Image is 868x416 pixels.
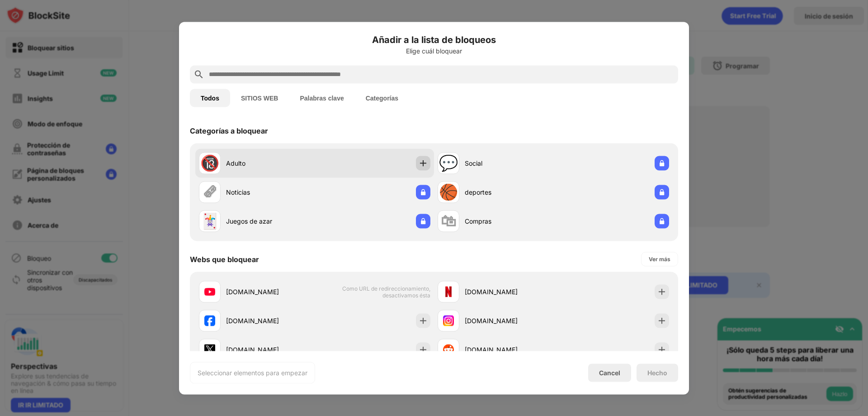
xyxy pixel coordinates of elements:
[465,158,553,168] div: Social
[200,154,219,172] div: 🔞
[193,69,204,80] img: search.svg
[439,183,458,201] div: 🏀
[647,369,667,376] div: Hecho
[204,315,215,326] img: favicons
[190,254,259,263] div: Webs que bloquear
[204,344,215,355] img: favicons
[465,216,553,226] div: Compras
[190,47,678,54] div: Elige cuál bloquear
[599,369,620,377] div: Cancel
[441,212,456,230] div: 🛍
[443,286,454,297] img: favicons
[226,287,315,296] div: [DOMAIN_NAME]
[443,315,454,326] img: favicons
[443,344,454,355] img: favicons
[465,287,553,296] div: [DOMAIN_NAME]
[226,187,315,197] div: Noticias
[465,345,553,354] div: [DOMAIN_NAME]
[190,126,268,135] div: Categorías a bloquear
[355,89,409,107] button: Categorías
[226,316,315,325] div: [DOMAIN_NAME]
[226,216,315,226] div: Juegos de azar
[198,368,307,377] div: Seleccionar elementos para empezar
[226,345,315,354] div: [DOMAIN_NAME]
[337,285,430,298] span: Como URL de redireccionamiento, desactivamos ésta
[200,212,219,230] div: 🃏
[439,154,458,172] div: 💬
[204,286,215,297] img: favicons
[465,316,553,325] div: [DOMAIN_NAME]
[230,89,289,107] button: SITIOS WEB
[649,254,670,263] div: Ver más
[190,33,678,46] h6: Añadir a la lista de bloqueos
[190,89,230,107] button: Todos
[202,183,217,201] div: 🗞
[226,158,315,168] div: Adulto
[289,89,354,107] button: Palabras clave
[465,187,553,197] div: deportes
